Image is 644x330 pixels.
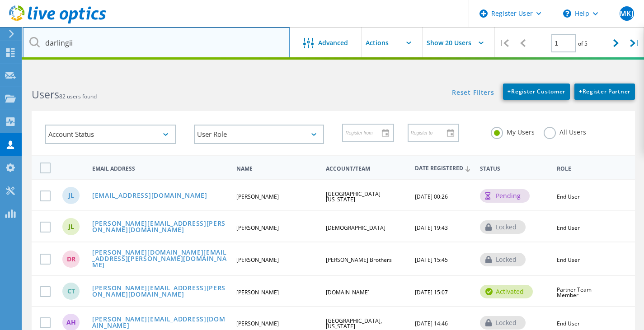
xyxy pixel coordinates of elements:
span: [DATE] 19:43 [415,224,448,232]
a: [PERSON_NAME][EMAIL_ADDRESS][PERSON_NAME][DOMAIN_NAME] [92,285,229,299]
span: [PERSON_NAME] [236,288,279,296]
span: Name [236,166,318,172]
label: All Users [544,127,586,135]
span: [DATE] 14:46 [415,320,448,327]
span: DR [67,256,75,262]
a: Reset Filters [452,89,494,97]
span: Email Address [92,166,229,172]
b: + [579,88,583,95]
span: [DOMAIN_NAME] [326,288,370,296]
span: End User [557,224,580,232]
span: Advanced [318,40,348,46]
b: + [508,88,511,95]
span: [PERSON_NAME] [236,193,279,200]
span: [PERSON_NAME] [236,224,279,232]
span: JL [68,223,74,230]
span: [GEOGRAPHIC_DATA][US_STATE] [326,190,381,203]
span: Status [480,166,550,172]
span: AH [66,319,76,325]
div: | [625,27,644,59]
span: jl [68,192,74,199]
div: locked [480,253,526,266]
span: Register Partner [579,88,630,95]
span: CT [67,288,75,294]
div: activated [480,285,533,298]
span: End User [557,193,580,200]
span: MKJ [620,10,633,17]
a: [PERSON_NAME][EMAIL_ADDRESS][PERSON_NAME][DOMAIN_NAME] [92,220,229,234]
span: [DATE] 15:07 [415,288,448,296]
a: [PERSON_NAME][EMAIL_ADDRESS][DOMAIN_NAME] [92,316,229,330]
span: Register Customer [508,88,565,95]
span: Account/Team [326,166,407,172]
label: My Users [491,127,535,135]
span: Date Registered [415,166,472,172]
a: +Register Partner [574,84,635,100]
div: Account Status [45,125,176,144]
span: 82 users found [59,93,97,100]
div: locked [480,316,526,330]
div: locked [480,220,526,234]
span: [DATE] 15:45 [415,256,448,264]
span: Partner Team Member [557,286,592,299]
input: Register from [343,124,386,141]
span: [PERSON_NAME] [236,320,279,327]
svg: \n [563,9,571,18]
span: Role [557,166,602,172]
span: [DEMOGRAPHIC_DATA] [326,224,385,232]
a: [EMAIL_ADDRESS][DOMAIN_NAME] [92,192,207,200]
span: [GEOGRAPHIC_DATA], [US_STATE] [326,317,382,330]
span: [PERSON_NAME] [236,256,279,264]
input: Register to [409,124,452,141]
a: [PERSON_NAME][DOMAIN_NAME][EMAIL_ADDRESS][PERSON_NAME][DOMAIN_NAME] [92,249,229,270]
a: +Register Customer [503,84,570,100]
b: Users [32,87,59,102]
span: End User [557,320,580,327]
span: of 5 [578,40,588,47]
span: [DATE] 00:26 [415,193,448,200]
a: Live Optics Dashboard [9,19,106,25]
span: End User [557,256,580,264]
div: pending [480,189,530,203]
div: User Role [194,125,324,144]
span: [PERSON_NAME] Brothers [326,256,392,264]
input: Search users by name, email, company, etc. [23,27,290,59]
div: | [495,27,513,59]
